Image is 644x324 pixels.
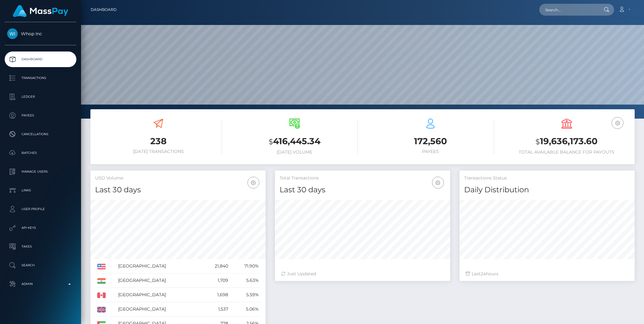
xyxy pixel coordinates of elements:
h5: Transactions Status [464,175,630,181]
a: Manage Users [5,164,76,179]
p: Ledger [7,92,74,101]
p: Batches [7,148,74,158]
td: 1,537 [201,302,230,317]
h3: 238 [95,135,222,147]
td: 5.59% [230,288,261,302]
div: Last hours [466,271,628,277]
p: Taxes [7,242,74,251]
a: Batches [5,145,76,161]
a: Admin [5,276,76,292]
a: Cancellations [5,126,76,142]
td: [GEOGRAPHIC_DATA] [116,259,201,273]
h3: 19,636,173.60 [503,135,630,148]
p: API Keys [7,223,74,233]
h5: USD Volume [95,175,261,181]
td: [GEOGRAPHIC_DATA] [116,273,201,288]
img: Whop Inc [7,28,18,39]
span: 24 [481,271,486,277]
a: User Profile [5,201,76,217]
a: Transactions [5,70,76,86]
img: US.png [97,264,106,269]
p: Transactions [7,73,74,83]
h4: Last 30 days [280,184,445,195]
span: Whop Inc [5,31,76,37]
div: Just Updated [281,271,444,277]
img: GB.png [97,307,106,312]
a: Dashboard [5,52,76,67]
small: $ [269,137,273,146]
p: Manage Users [7,167,74,176]
td: [GEOGRAPHIC_DATA] [116,302,201,317]
a: Links [5,183,76,198]
a: Dashboard [91,3,117,16]
p: User Profile [7,204,74,214]
a: Payees [5,108,76,123]
h6: [DATE] Volume [231,150,358,155]
p: Admin [7,279,74,289]
h4: Last 30 days [95,184,261,195]
h6: Payees [367,149,494,154]
a: Taxes [5,239,76,254]
td: [GEOGRAPHIC_DATA] [116,288,201,302]
td: 21,840 [201,259,230,273]
p: Search [7,261,74,270]
td: 1,698 [201,288,230,302]
p: Links [7,186,74,195]
h3: 416,445.34 [231,135,358,148]
img: IN.png [97,278,106,284]
td: 5.06% [230,302,261,317]
a: API Keys [5,220,76,236]
p: Cancellations [7,130,74,139]
img: MassPay Logo [13,5,68,17]
img: CA.png [97,292,106,298]
td: 5.63% [230,273,261,288]
td: 71.90% [230,259,261,273]
small: $ [536,137,540,146]
h6: Total Available Balance for Payouts [503,150,630,155]
h4: Daily Distribution [464,184,630,195]
p: Dashboard [7,55,74,64]
h5: Total Transactions [280,175,445,181]
td: 1,709 [201,273,230,288]
a: Ledger [5,89,76,105]
h3: 172,560 [367,135,494,147]
a: Search [5,258,76,273]
p: Payees [7,111,74,120]
input: Search... [539,4,598,16]
h6: [DATE] Transactions [95,149,222,154]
